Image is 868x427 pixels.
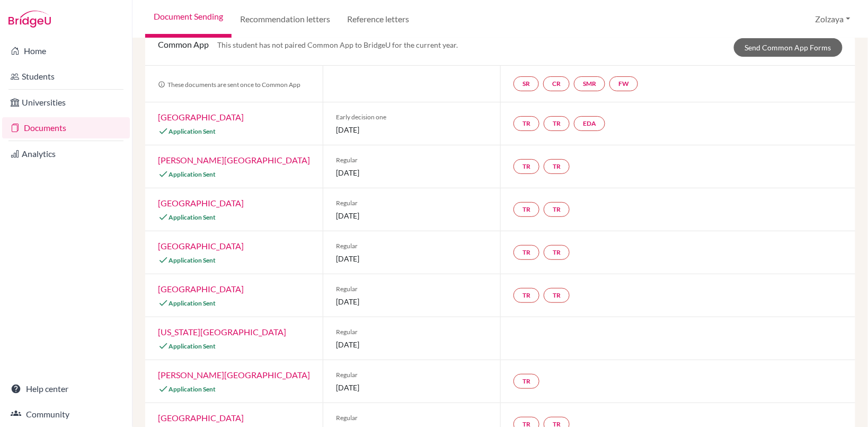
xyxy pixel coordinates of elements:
[544,288,570,303] a: TR
[336,413,488,423] span: Regular
[734,38,843,57] a: Send Common App Forms
[158,39,209,49] span: Common App
[336,241,488,251] span: Regular
[2,66,130,87] a: Students
[8,11,51,28] img: Bridge-U
[169,342,216,350] span: Application Sent
[609,76,638,91] a: FW
[158,112,244,122] a: [GEOGRAPHIC_DATA]
[2,40,130,62] a: Home
[336,167,488,178] span: [DATE]
[158,284,244,294] a: [GEOGRAPHIC_DATA]
[574,116,605,131] a: EDA
[513,116,539,131] a: TR
[544,245,570,260] a: TR
[574,76,605,91] a: SMR
[811,9,855,29] button: Zolzaya
[513,288,539,303] a: TR
[513,202,539,217] a: TR
[158,241,244,251] a: [GEOGRAPHIC_DATA]
[336,253,488,264] span: [DATE]
[336,155,488,165] span: Regular
[169,213,216,221] span: Application Sent
[217,40,458,49] span: This student has not paired Common App to BridgeU for the current year.
[513,159,539,174] a: TR
[336,382,488,393] span: [DATE]
[513,374,539,389] a: TR
[158,413,244,423] a: [GEOGRAPHIC_DATA]
[158,198,244,208] a: [GEOGRAPHIC_DATA]
[2,92,130,113] a: Universities
[158,370,310,380] a: [PERSON_NAME][GEOGRAPHIC_DATA]
[2,378,130,399] a: Help center
[2,117,130,138] a: Documents
[336,210,488,221] span: [DATE]
[336,370,488,380] span: Regular
[158,155,310,165] a: [PERSON_NAME][GEOGRAPHIC_DATA]
[169,256,216,264] span: Application Sent
[169,127,216,135] span: Application Sent
[336,112,488,122] span: Early decision one
[336,284,488,294] span: Regular
[2,404,130,425] a: Community
[336,124,488,135] span: [DATE]
[336,198,488,208] span: Regular
[544,159,570,174] a: TR
[543,76,570,91] a: CR
[544,116,570,131] a: TR
[169,299,216,307] span: Application Sent
[169,170,216,178] span: Application Sent
[544,202,570,217] a: TR
[169,385,216,393] span: Application Sent
[158,327,286,337] a: [US_STATE][GEOGRAPHIC_DATA]
[158,81,300,89] span: These documents are sent once to Common App
[336,296,488,307] span: [DATE]
[336,327,488,337] span: Regular
[2,143,130,164] a: Analytics
[513,245,539,260] a: TR
[336,339,488,350] span: [DATE]
[513,76,539,91] a: SR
